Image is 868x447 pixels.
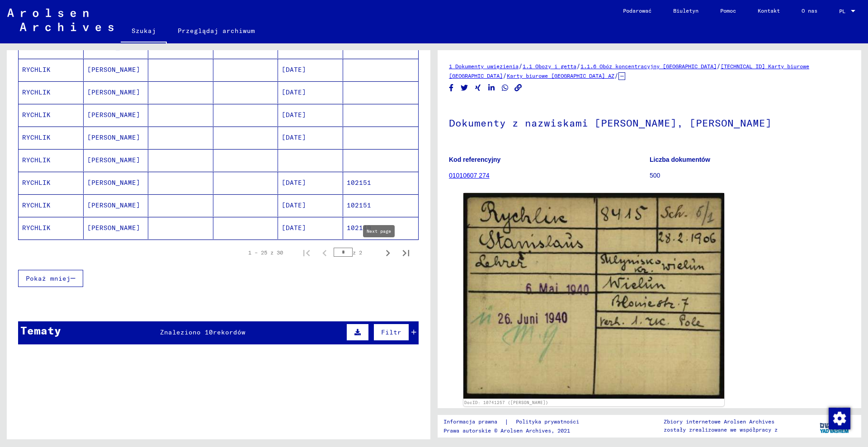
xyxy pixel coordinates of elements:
button: Kopiuj link [514,82,523,94]
img: Zmiana zgody [829,408,850,429]
a: Przeglądaj archiwum [167,20,266,42]
font: Prawa autorskie © Arolsen Archives, 2021 [443,427,570,434]
font: z 2 [353,249,362,256]
font: [DATE] [282,201,306,209]
font: [DATE] [282,88,306,96]
button: Filtr [373,324,409,341]
a: DocID: 10741257 ([PERSON_NAME]) [464,400,548,405]
button: Udostępnij na WhatsAppie [500,82,510,94]
font: RYCHLIK [22,133,51,141]
a: 1.1 Obozy i getta [523,63,576,70]
button: Pierwsza strona [297,244,316,262]
font: PL [839,8,845,14]
font: 102149 [347,224,371,232]
font: [PERSON_NAME] [87,224,140,232]
font: [PERSON_NAME] [87,156,140,164]
font: Filtr [381,328,401,336]
font: Informacja prawna [443,418,497,425]
font: / [519,62,523,70]
font: [PERSON_NAME] [87,66,140,74]
font: RYCHLIK [22,201,51,209]
font: O nas [802,7,817,14]
a: 1 Dokumenty uwięzienia [449,63,519,70]
button: Udostępnij na Xing [473,82,483,94]
font: rekordów [213,328,245,336]
a: Informacja prawna [443,417,505,427]
font: Pokaż mniej [26,274,71,282]
font: RYCHLIK [22,88,51,96]
font: [DATE] [282,66,306,74]
font: Zbiory internetowe Arolsen Archives [664,418,774,425]
font: / [503,71,507,80]
font: RYCHLIK [22,111,51,119]
font: Podarować [623,7,651,14]
a: Szukaj [121,20,167,43]
img: yv_logo.png [818,414,852,437]
font: [PERSON_NAME] [87,133,140,141]
font: Pomoc [720,7,736,14]
font: | [505,418,509,426]
font: RYCHLIK [22,66,51,74]
font: Dokumenty z nazwiskami [PERSON_NAME], [PERSON_NAME] [449,117,772,129]
font: / [576,62,580,70]
font: 102151 [347,179,371,187]
font: [PERSON_NAME] [87,179,140,187]
font: [DATE] [282,133,306,141]
font: 500 [650,172,660,179]
font: RYCHLIK [22,156,51,164]
font: zostały zrealizowane we współpracy z [664,426,778,433]
font: Biuletyn [673,7,698,14]
font: Kod referencyjny [449,156,500,163]
font: Kontakt [758,7,780,14]
font: Przeglądaj archiwum [178,27,255,35]
font: [PERSON_NAME] [87,88,140,96]
font: / [614,71,618,80]
font: Znaleziono 10 [160,328,213,336]
font: 102151 [347,201,371,209]
font: / [717,62,721,70]
font: Liczba dokumentów [650,156,710,163]
font: Tematy [20,324,61,337]
button: Udostępnij na LinkedIn [487,82,496,94]
a: 1.1.6 Obóz koncentracyjny [GEOGRAPHIC_DATA] [580,63,717,70]
button: Pokaż mniej [18,270,83,287]
button: Poprzednia strona [316,244,334,262]
a: 01010607 274 [449,172,490,179]
button: Następna strona [379,244,397,262]
button: Udostępnij na Facebooku [447,82,456,94]
font: 1 – 25 z 30 [248,249,283,256]
img: 001.jpg [463,193,724,399]
button: Ostatnia strona [397,244,415,262]
font: Szukaj [132,27,156,35]
div: Zmiana zgody [828,407,850,429]
font: RYCHLIK [22,224,51,232]
font: [PERSON_NAME] [87,111,140,119]
img: Arolsen_neg.svg [7,9,113,31]
font: [DATE] [282,224,306,232]
a: Polityka prywatności [509,417,590,427]
font: [DATE] [282,179,306,187]
font: [PERSON_NAME] [87,201,140,209]
font: [DATE] [282,111,306,119]
button: Udostępnij na Twitterze [460,82,469,94]
font: Polityka prywatności [516,418,579,425]
font: RYCHLIK [22,179,51,187]
a: Karty biurowe [GEOGRAPHIC_DATA] AZ [507,72,614,79]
